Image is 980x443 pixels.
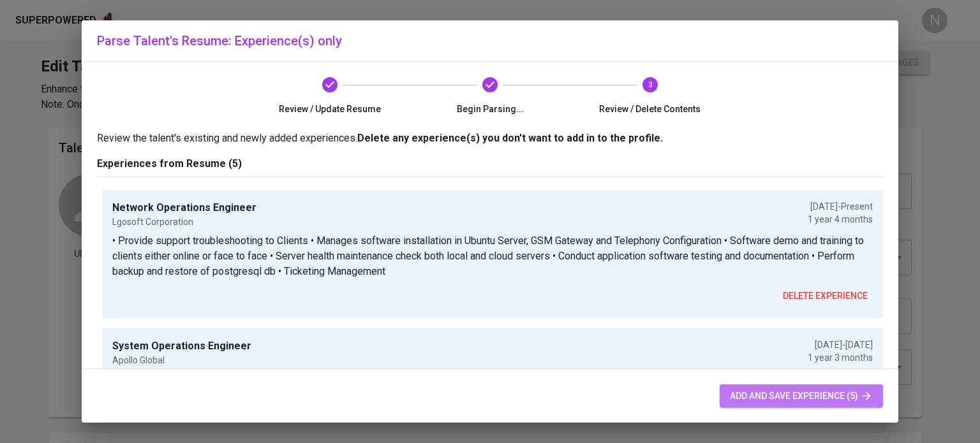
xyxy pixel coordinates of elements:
[97,31,883,51] h6: Parse Talent's Resume: Experience(s) only
[808,213,873,226] p: 1 year 4 months
[808,200,873,213] p: [DATE] - Present
[112,215,256,228] p: Lgosoft Corporation
[112,354,251,367] p: Apollo Global
[783,288,868,304] span: delete experience
[97,156,883,171] p: Experiences from Resume (5)
[808,351,873,364] p: 1 year 3 months
[778,284,873,308] button: delete experience
[357,132,663,144] b: Delete any experience(s) you don't want to add in to the profile.
[575,103,725,115] span: Review / Delete Contents
[415,103,565,115] span: Begin Parsing...
[720,384,883,408] button: add and save experience (5)
[648,80,652,89] text: 3
[112,233,873,279] p: • Provide support troubleshooting to Clients • Manages software installation in Ubuntu Server, GS...
[255,103,405,115] span: Review / Update Resume
[112,200,256,215] p: Network Operations Engineer
[808,338,873,351] p: [DATE] - [DATE]
[97,131,883,146] p: Review the talent's existing and newly added experiences.
[730,388,873,404] span: add and save experience (5)
[112,338,251,354] p: System Operations Engineer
